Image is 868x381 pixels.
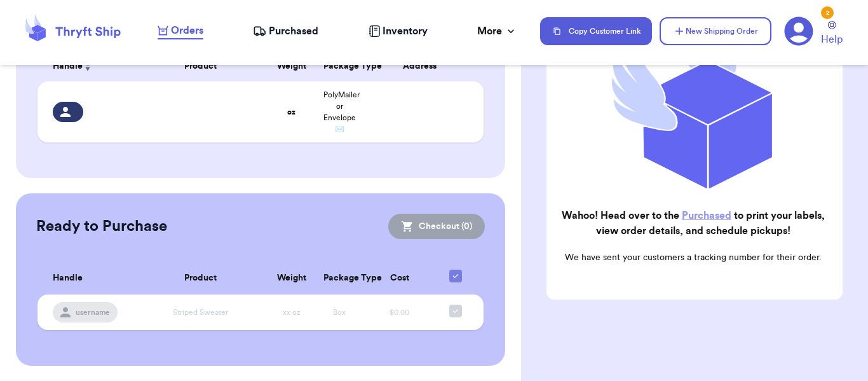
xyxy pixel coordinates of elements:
span: Orders [171,23,203,38]
button: New Shipping Order [660,17,771,45]
strong: oz [287,108,295,116]
div: More [477,24,517,39]
th: Product [133,51,268,81]
button: Sort ascending [83,59,93,74]
a: Help [821,21,843,47]
button: Copy Customer Link [540,17,652,45]
span: Purchased [269,24,318,39]
th: Product [133,262,268,294]
a: Purchased [253,24,318,39]
span: Striped Sweater [173,308,228,316]
span: PolyMailer or Envelope ✉️ [323,91,360,133]
span: Handle [53,272,83,285]
button: Checkout (0) [388,214,485,239]
span: $0.00 [390,308,409,316]
h2: Ready to Purchase [36,216,167,237]
span: username [76,307,110,317]
p: We have sent your customers a tracking number for their order. [557,251,830,264]
span: Handle [53,60,83,73]
th: Address [363,51,484,81]
th: Package Type [316,262,364,294]
span: xx oz [283,308,301,316]
th: Weight [268,51,316,81]
a: Orders [158,23,203,39]
h2: Wahoo! Head over to the to print your labels, view order details, and schedule pickups! [557,208,830,239]
span: Inventory [383,24,428,39]
span: Box [333,308,346,316]
th: Package Type [316,51,364,81]
th: Weight [268,262,316,294]
a: Inventory [369,24,428,39]
a: 2 [784,17,813,46]
span: Help [821,32,843,47]
div: 2 [821,6,834,19]
a: Purchased [682,211,731,221]
th: Cost [363,262,435,294]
